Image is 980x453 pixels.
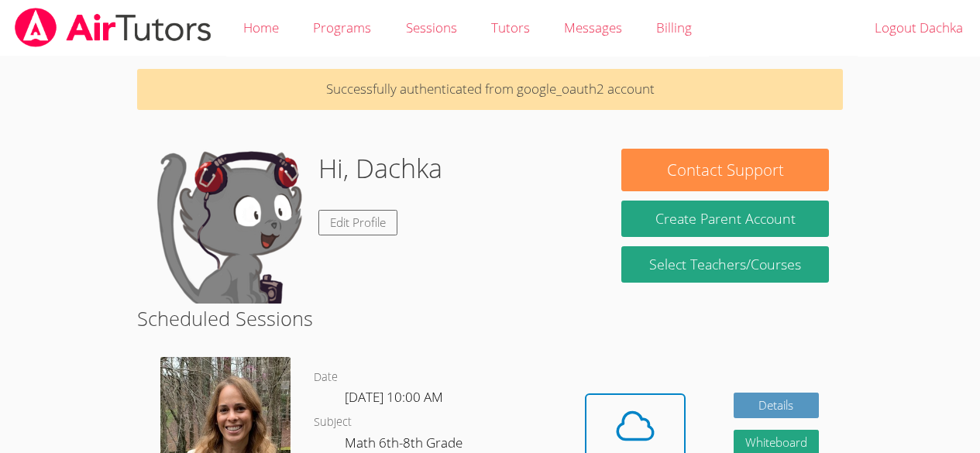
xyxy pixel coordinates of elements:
span: [DATE] 10:00 AM [345,388,443,406]
h1: Hi, Dachka [318,149,442,188]
dt: Subject [314,413,352,432]
p: Successfully authenticated from google_oauth2 account [137,69,843,110]
img: default.png [151,149,306,304]
img: airtutors_banner-c4298cdbf04f3fff15de1276eac7730deb9818008684d7c2e4769d2f7ddbe033.png [13,8,213,47]
dt: Date [314,368,338,387]
span: Messages [564,19,622,36]
button: Create Parent Account [621,201,828,237]
a: Edit Profile [318,210,397,235]
a: Details [734,393,819,418]
button: Contact Support [621,149,828,191]
h2: Scheduled Sessions [137,304,843,333]
a: Select Teachers/Courses [621,246,828,283]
